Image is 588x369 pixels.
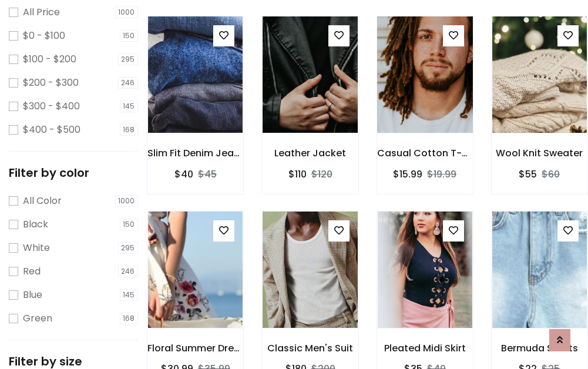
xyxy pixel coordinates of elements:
del: $45 [198,167,217,181]
h6: Floral Summer Dress [147,343,243,354]
label: White [23,241,50,255]
del: $19.99 [427,167,456,181]
label: $0 - $100 [23,29,65,43]
label: $400 - $500 [23,123,80,137]
span: 295 [118,53,139,65]
label: Green [23,311,52,326]
label: Blue [23,288,42,302]
del: $60 [542,167,560,181]
h6: Classic Men's Suit [262,343,358,354]
h6: Bermuda Shorts [492,343,587,354]
span: 168 [120,313,139,324]
h6: $55 [519,169,537,180]
h5: Filter by size [9,354,138,368]
span: 168 [120,124,139,136]
label: $100 - $200 [23,52,76,66]
span: 246 [118,77,139,89]
span: 295 [118,242,139,254]
h6: Slim Fit Denim Jeans [147,147,243,159]
span: 150 [120,30,139,42]
h6: Leather Jacket [262,147,358,159]
h6: $110 [288,169,307,180]
del: $120 [311,167,332,181]
h6: Wool Knit Sweater [492,147,587,159]
label: $300 - $400 [23,99,80,113]
span: 246 [118,266,139,277]
span: 150 [120,219,139,230]
span: 145 [120,100,139,112]
label: Black [23,217,48,232]
span: 1000 [115,6,139,18]
label: All Price [23,5,60,19]
label: All Color [23,194,62,208]
h6: Pleated Midi Skirt [377,343,473,354]
h5: Filter by color [9,166,138,180]
h6: Casual Cotton T-Shirt [377,147,473,159]
span: 145 [120,289,139,301]
span: 1000 [115,195,139,207]
h6: $40 [174,169,193,180]
h6: $15.99 [393,169,422,180]
label: Red [23,264,41,279]
label: $200 - $300 [23,76,79,90]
